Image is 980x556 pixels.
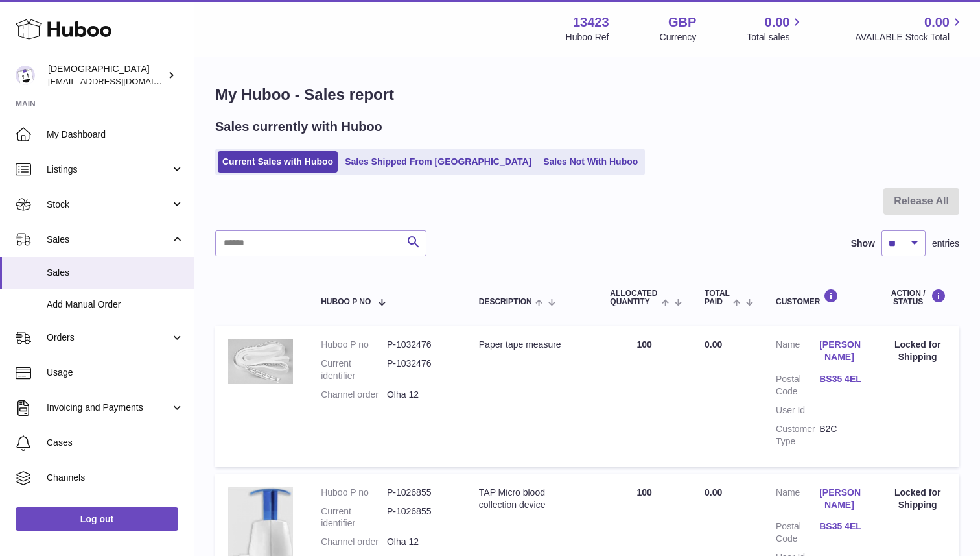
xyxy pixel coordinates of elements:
[479,339,585,351] div: Paper tape measure
[48,63,165,88] div: [DEMOGRAPHIC_DATA]
[479,487,585,511] div: TAP Micro blood collection device
[855,14,964,43] a: 0.00 AVAILABLE Stock Total
[924,14,950,31] span: 0.00
[819,373,863,385] a: BS35 4EL
[851,237,875,250] label: Show
[855,31,964,43] span: AVAILABLE Stock Total
[776,487,819,514] dt: Name
[479,298,532,306] span: Description
[387,487,453,499] dd: P-1026855
[932,237,959,250] span: entries
[321,505,387,530] dt: Current identifier
[47,267,184,279] span: Sales
[321,298,371,306] span: Huboo P no
[387,357,453,382] dd: P-1032476
[747,14,804,43] a: 0.00 Total sales
[705,339,722,350] span: 0.00
[539,151,642,173] a: Sales Not With Huboo
[387,505,453,530] dd: P-1026855
[47,472,184,484] span: Channels
[597,326,692,466] td: 100
[47,234,170,246] span: Sales
[215,84,959,105] h1: My Huboo - Sales report
[47,199,170,211] span: Stock
[573,14,609,31] strong: 13423
[776,520,819,545] dt: Postal Code
[819,520,863,533] a: BS35 4EL
[215,118,382,136] h2: Sales currently with Huboo
[321,357,387,382] dt: Current identifier
[747,31,804,43] span: Total sales
[889,339,946,363] div: Locked for Shipping
[889,289,946,306] div: Action / Status
[228,339,293,384] img: 1739881904.png
[321,339,387,351] dt: Huboo P no
[48,76,191,86] span: [EMAIL_ADDRESS][DOMAIN_NAME]
[47,332,170,344] span: Orders
[47,437,184,449] span: Cases
[765,14,790,31] span: 0.00
[776,339,819,367] dt: Name
[776,289,863,306] div: Customer
[340,151,536,173] a: Sales Shipped From [GEOGRAPHIC_DATA]
[776,373,819,398] dt: Postal Code
[705,487,722,498] span: 0.00
[47,402,170,414] span: Invoicing and Payments
[321,487,387,499] dt: Huboo P no
[819,487,863,511] a: [PERSON_NAME]
[660,31,697,43] div: Currency
[321,389,387,401] dt: Channel order
[387,339,453,351] dd: P-1032476
[819,423,863,448] dd: B2C
[387,536,453,548] dd: Olha 12
[16,66,35,85] img: olgazyuz@outlook.com
[47,163,170,176] span: Listings
[16,507,178,531] a: Log out
[776,423,819,448] dt: Customer Type
[218,151,338,173] a: Current Sales with Huboo
[47,298,184,311] span: Add Manual Order
[47,128,184,141] span: My Dashboard
[47,367,184,379] span: Usage
[610,289,658,306] span: ALLOCATED Quantity
[776,404,819,417] dt: User Id
[819,339,863,363] a: [PERSON_NAME]
[668,14,696,31] strong: GBP
[321,536,387,548] dt: Channel order
[705,289,730,306] span: Total paid
[889,487,946,511] div: Locked for Shipping
[566,31,609,43] div: Huboo Ref
[387,389,453,401] dd: Olha 12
